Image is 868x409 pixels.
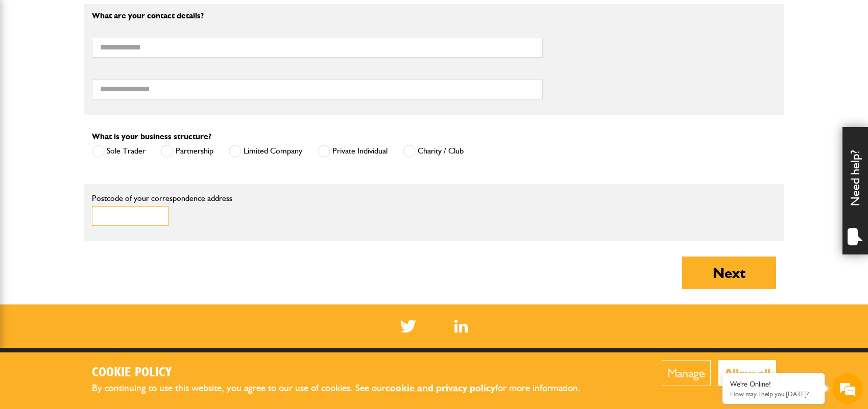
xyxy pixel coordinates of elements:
a: cookie and privacy policy [385,382,495,394]
input: Enter your last name [13,94,186,117]
div: Chat with us now [53,57,172,70]
div: Need help? [842,127,868,254]
button: Next [682,257,776,289]
label: Partnership [161,145,213,158]
p: How may I help you today? [730,390,817,398]
label: Postcode of your correspondence address [92,194,248,202]
label: What is your business structure? [92,133,211,141]
label: Sole Trader [92,145,146,158]
div: Minimize live chat window [167,5,192,30]
div: We're Online! [730,380,817,389]
textarea: Type your message and hit 'Enter' [13,185,186,305]
input: Enter your email address [13,124,186,147]
input: Enter your phone number [13,155,186,177]
h2: Cookie Policy [92,365,597,381]
img: d_20077148190_company_1631870298795_20077148190 [17,57,43,71]
a: LinkedIn [454,320,468,333]
img: Linked In [454,320,468,333]
label: Limited Company [229,145,302,158]
button: Allow all [718,360,776,386]
label: Charity / Club [403,145,464,158]
p: What are your contact details? [92,12,543,20]
img: Twitter [400,320,416,333]
button: Manage [662,360,711,386]
em: Start Chat [139,314,185,328]
p: By continuing to use this website, you agree to our use of cookies. See our for more information. [92,380,597,396]
label: Private Individual [318,145,388,158]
